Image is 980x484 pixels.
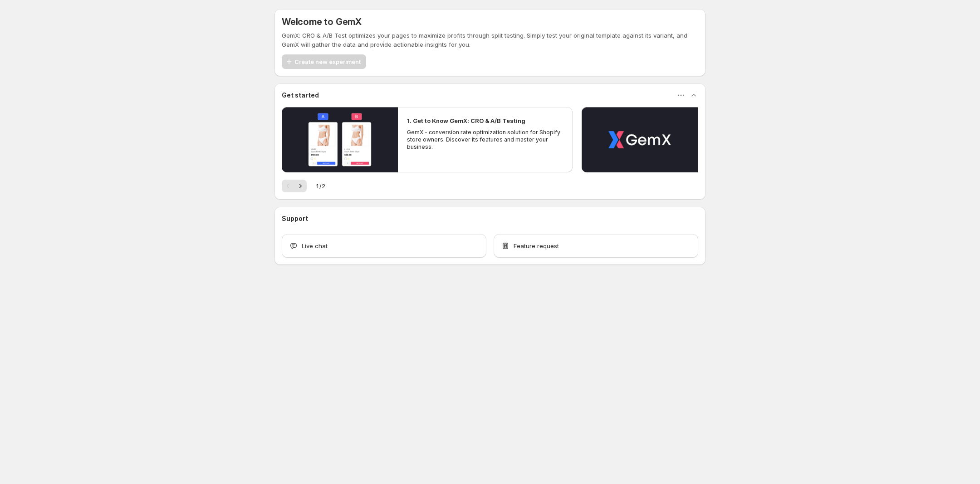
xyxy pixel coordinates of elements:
span: Feature request [514,241,559,250]
button: Play video [582,107,698,172]
p: GemX: CRO & A/B Test optimizes your pages to maximize profits through split testing. Simply test ... [282,31,698,49]
span: Live chat [302,241,328,250]
button: Play video [282,107,398,172]
h2: 1. Get to Know GemX: CRO & A/B Testing [407,116,525,125]
button: Next [294,180,307,192]
p: GemX - conversion rate optimization solution for Shopify store owners. Discover its features and ... [407,129,563,151]
span: 1 / 2 [316,181,325,191]
h3: Support [282,214,308,223]
h5: Welcome to GemX [282,16,362,27]
h3: Get started [282,91,319,100]
nav: Pagination [282,180,307,192]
